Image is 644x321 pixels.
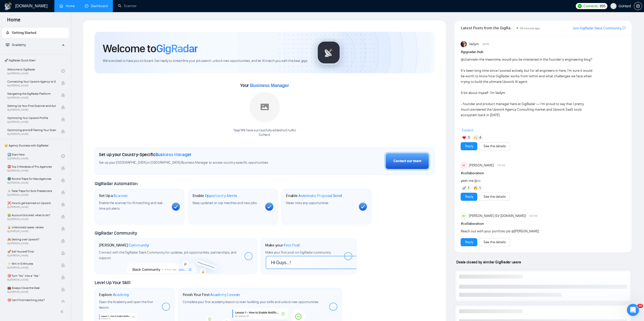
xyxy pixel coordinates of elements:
[479,135,481,140] span: 4
[468,135,470,140] span: 5
[7,213,56,218] span: 😭 Account blocked: what to do?
[60,309,65,314] span: double-left
[612,4,615,8] span: user
[7,103,56,108] span: Setting Up Your First Scanner and Auto-Bidder
[7,108,56,111] span: By [PERSON_NAME]
[461,213,466,219] div: SV
[7,298,56,303] span: 🎯 Can't find matching jobs?
[284,243,300,248] span: First Post
[627,304,639,316] iframe: Intercom live chat
[461,163,466,168] div: DE
[61,300,65,303] span: lock
[99,193,128,198] h1: Set Up a
[520,27,540,30] span: 38 minutes ago
[95,230,137,236] span: GigRadar Community
[7,133,56,136] span: By [PERSON_NAME]
[7,230,56,233] span: By [PERSON_NAME]
[465,194,473,200] a: Reply
[479,186,481,191] span: 1
[462,186,466,190] img: 🚀
[7,249,56,254] span: 🚀 Sell Yourself First
[7,278,56,281] span: By [PERSON_NAME]
[129,243,149,248] span: Community
[4,2,12,10] img: logo
[12,31,36,35] span: Getting Started
[240,83,289,88] span: Your
[7,242,56,245] span: By [PERSON_NAME]
[7,273,56,278] span: 🎯 Turn “No” into a “Yes”
[461,170,626,176] h1: # collaboration
[127,250,224,274] img: slackcommunity-bg.png
[193,201,258,205] span: Keep updated on top matches and new jobs.
[298,193,342,198] span: Automatic Proposal Send
[7,120,56,124] span: By [PERSON_NAME]
[7,218,56,221] span: By [PERSON_NAME]
[7,261,56,266] span: ⚡ Win in 5 Minutes
[61,166,65,170] span: lock
[529,214,537,218] span: 9:21 AM
[233,128,296,138] div: Yaay! We have successfully added null null to
[7,128,56,133] span: Optimizing and A/B Testing Your Scanner for Better Results
[7,91,56,96] span: Navigating the GigRadar Platform
[482,42,489,46] span: [DATE]
[483,194,506,200] a: See the details
[474,136,477,139] img: 🙌
[61,154,65,158] span: check-circle
[95,280,130,285] span: Level Up Your Skill
[12,43,26,47] span: Academy
[233,133,296,137] p: GoHard .
[99,152,192,157] h1: Set up your Country-Specific
[183,292,240,297] h1: Finish Your First
[7,176,56,181] span: 🌚 Rookie Traps for New Agencies
[7,237,56,242] span: 🙈 Getting over Upwork?
[462,136,466,139] img: ❤️
[61,179,65,182] span: lock
[474,186,477,190] img: 🔥
[461,142,477,150] button: Reply
[61,118,65,121] span: lock
[578,4,582,8] img: upwork-logo.png
[183,300,319,304] span: Complete your first academy lesson to start building your skills and unlock new opportunities.
[468,186,469,191] span: 1
[479,193,510,201] button: See the details
[465,239,473,245] a: Reply
[393,158,421,164] div: Contact our team
[7,115,56,120] span: Optimizing Your Upwork Profile
[61,288,65,291] span: lock
[573,26,621,31] a: Join GigRadar Slack Community
[622,26,626,30] a: export
[479,142,510,150] button: See the details
[600,3,605,9] span: 955
[634,4,642,8] a: setting
[583,3,598,9] span: Connects:
[113,292,129,297] span: Academy
[286,201,329,205] span: Never miss any opportunities.
[61,215,65,218] span: lock
[61,130,65,133] span: lock
[155,152,192,157] span: Business Manager
[61,93,65,97] span: lock
[461,57,592,168] div: in the meantime, would you be interested in the founder’s engineering blog? It’s been long time s...
[461,238,477,246] button: Reply
[61,69,65,73] span: check-circle
[461,57,475,62] span: @channel
[634,4,642,8] span: setting
[7,96,56,99] span: By [PERSON_NAME]
[483,143,506,149] a: See the details
[461,221,626,227] h1: # collaboration
[7,290,56,293] span: By [PERSON_NAME]
[7,151,61,162] a: 1️⃣ Start HereBy[PERSON_NAME]
[7,181,56,184] span: By [PERSON_NAME]
[61,81,65,85] span: lock
[7,79,56,84] span: Connecting Your Upwork Agency to GigRadar
[95,181,137,186] span: GigRadar Automation
[7,285,56,290] span: 💼 Always Close the Deal
[210,292,240,297] span: Academy Lesson
[7,201,56,206] span: ❌ How to get banned on Upwork
[85,4,108,8] a: dashboardDashboard
[316,40,341,65] img: gigradar-logo.png
[479,238,510,246] button: See the details
[7,254,56,257] span: By [PERSON_NAME]
[61,276,65,279] span: lock
[462,128,473,132] span: Expand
